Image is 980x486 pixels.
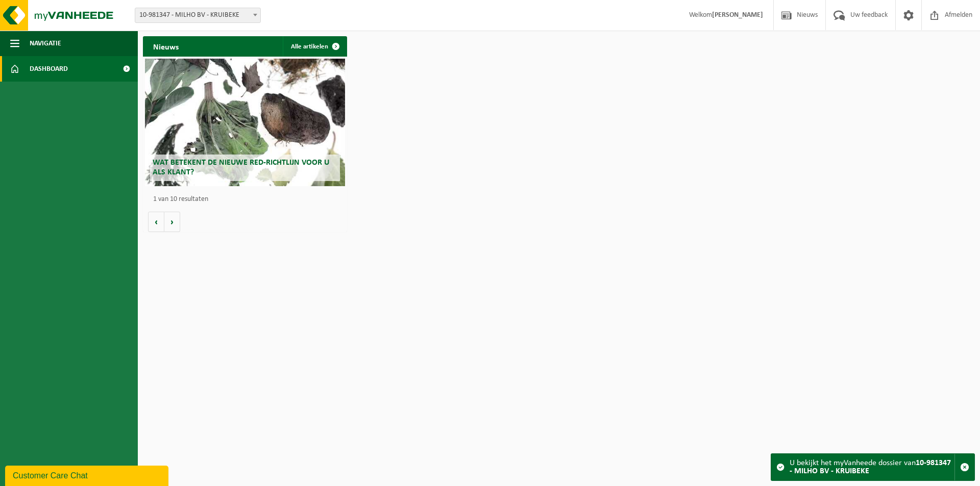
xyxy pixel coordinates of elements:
div: U bekijkt het myVanheede dossier van [790,454,954,480]
iframe: chat widget [5,464,170,486]
a: Wat betekent de nieuwe RED-richtlijn voor u als klant? [145,59,345,186]
strong: [PERSON_NAME] [712,11,763,19]
button: Vorige [148,212,164,232]
span: 10-981347 - MILHO BV - KRUIBEKE [135,8,261,23]
button: Volgende [164,212,180,232]
span: Navigatie [30,31,61,56]
strong: 10-981347 - MILHO BV - KRUIBEKE [790,459,951,475]
span: Dashboard [30,56,68,82]
a: Alle artikelen [283,36,346,57]
span: Wat betekent de nieuwe RED-richtlijn voor u als klant? [153,159,329,176]
h2: Nieuws [143,36,189,56]
p: 1 van 10 resultaten [153,196,342,203]
span: 10-981347 - MILHO BV - KRUIBEKE [135,8,260,22]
